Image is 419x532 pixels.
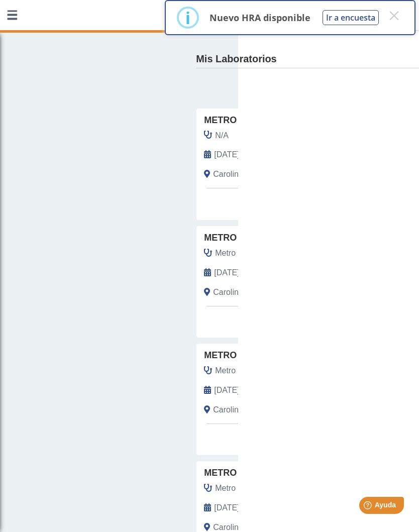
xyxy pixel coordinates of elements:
[185,9,190,27] div: i
[215,130,229,142] span: N/A
[215,247,326,259] span: Metro Pavia Laboratorio, Labor
[330,493,408,521] iframe: Help widget launcher
[196,53,276,65] h4: Mis Laboratorios
[323,10,379,25] button: Ir a encuesta
[204,231,348,245] span: Metro Pavia Clinic Carolina
[209,12,310,24] p: Nuevo HRA disponible
[214,267,239,279] span: 2025-09-06
[385,7,403,25] button: Close this dialog
[213,404,331,416] span: Carolina, PR
[213,286,331,298] span: Carolina, PR
[215,482,326,494] span: Metro Pavia Laboratorio, Labor
[214,502,239,514] span: 2025-07-14
[204,114,348,127] span: Metro Pavia Clinic Carolina
[214,384,239,396] span: 2025-08-09
[214,149,239,161] span: 2025-10-10
[213,168,331,180] span: Carolina, PR
[204,349,348,362] span: Metro Pavia Clinic Carolina
[204,466,348,480] span: Metro Pavia Clinic Carolina
[215,365,326,377] span: Metro Pavia Laboratorio, Labor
